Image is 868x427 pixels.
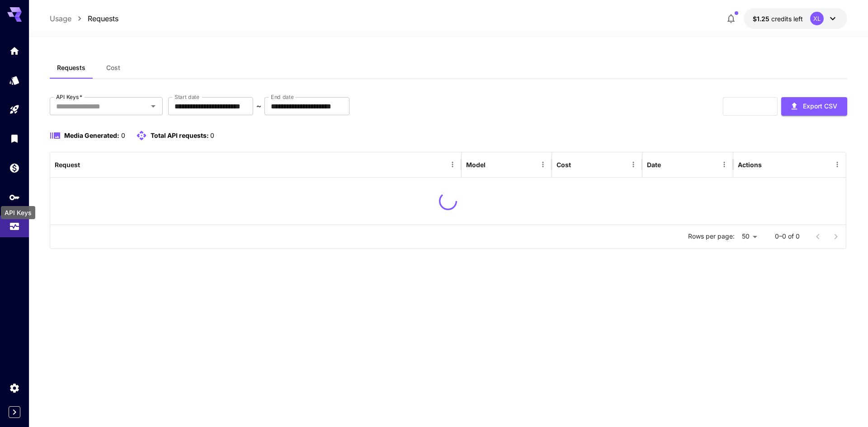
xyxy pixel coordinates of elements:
div: Model [466,161,486,169]
label: End date [271,93,293,101]
p: Rows per page: [688,232,735,241]
div: Cost [557,161,571,169]
button: Sort [662,158,675,171]
div: Wallet [9,162,20,174]
div: Date [647,161,661,169]
div: Actions [738,161,762,169]
span: Media Generated: [64,131,119,139]
a: Requests [88,13,118,24]
div: XL [810,12,824,25]
button: Menu [831,158,844,171]
span: 0 [121,131,125,139]
button: Menu [446,158,459,171]
span: Cost [106,64,120,72]
span: $1.25 [753,15,771,23]
button: Sort [81,158,94,171]
div: Models [9,72,20,83]
div: API Keys [9,192,20,203]
button: Menu [718,158,731,171]
label: API Keys [56,93,82,101]
span: credits left [771,15,803,23]
div: $1.25376 [753,14,803,23]
div: Home [9,45,20,56]
div: Request [55,161,80,169]
button: Export CSV [781,97,847,116]
span: Total API requests: [151,131,209,139]
div: Playground [9,104,20,115]
button: Sort [572,158,585,171]
p: 0–0 of 0 [775,232,800,241]
p: ~ [256,101,261,112]
button: Open [147,100,160,113]
div: Library [9,133,20,144]
label: Start date [175,93,199,101]
span: 0 [210,131,214,139]
button: Menu [537,158,549,171]
button: Sort [486,158,499,171]
nav: breadcrumb [50,13,118,24]
div: 50 [738,230,760,243]
div: Usage [9,218,20,230]
button: Expand sidebar [9,406,20,418]
button: Menu [627,158,640,171]
div: API Keys [1,206,35,219]
a: Usage [50,13,71,24]
button: $1.25376XL [744,8,847,29]
span: Requests [57,64,85,72]
div: Settings [9,382,20,394]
